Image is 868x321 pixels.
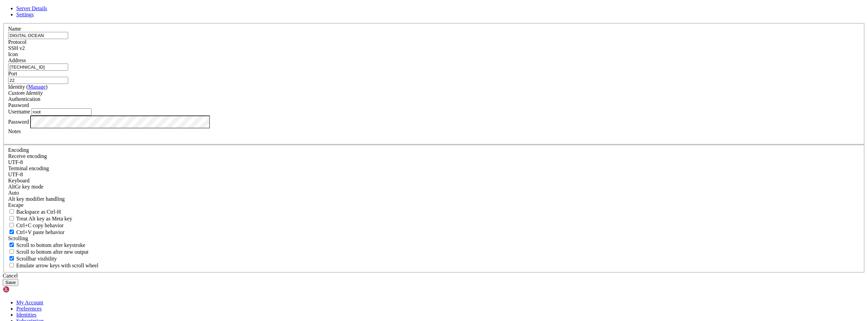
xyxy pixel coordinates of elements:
span: Backspace as Ctrl-H [16,209,61,215]
div: Auto [8,190,860,196]
span: Auto [8,190,19,196]
span: Scrollbar visibility [16,256,57,262]
div: SSH v2 [8,45,860,51]
label: The vertical scrollbar mode. [8,256,57,262]
input: Treat Alt key as Meta key [9,216,14,220]
div: Cancel [3,273,865,279]
label: Ctrl+V pastes if true, sends ^V to host if false. Ctrl+Shift+V sends ^V to host if true, pastes i... [8,229,64,235]
span: Emulate arrow keys with scroll wheel [16,263,98,268]
label: Ctrl-C copies if true, send ^C to host if false. Ctrl-Shift-C sends ^C to host if true, copies if... [8,222,64,228]
label: When using the alternative screen buffer, and DECCKM (Application Cursor Keys) is active, mouse w... [8,263,98,268]
label: Whether to scroll to the bottom on any keystroke. [8,242,85,248]
span: SSH v2 [8,45,25,51]
div: Escape [8,202,860,208]
x-row: 16 additional security updates can be applied with ESM Apps. [3,101,780,107]
x-row: Access denied [3,14,780,20]
label: Port [8,71,17,76]
span: Ctrl+V paste behavior [16,229,64,235]
x-row: New release '24.04.3 LTS' available. [3,118,780,124]
input: Port Number [8,77,68,84]
label: Username [8,109,30,114]
label: Set the expected encoding for data received from the host. If the encodings do not match, visual ... [8,184,43,190]
span: Scroll to bottom after keystroke [16,242,85,248]
input: Login Username [32,108,92,115]
x-row: Expanded Security Maintenance for Applications is not enabled. [3,78,780,84]
label: Protocol [8,39,26,45]
span: ( ) [26,84,47,90]
i: Custom Identity [8,90,43,96]
label: Controls how the Alt key is handled. Escape: Send an ESC prefix. 8-Bit: Add 128 to the typed char... [8,196,65,202]
input: Host Name or IP [8,64,68,71]
span: Scroll to bottom after new output [16,249,88,255]
div: Password [8,102,860,108]
input: Ctrl+C copy behavior [9,223,14,227]
label: Password [8,119,29,124]
x-row: * Management: [URL][DOMAIN_NAME] [3,20,780,26]
label: Encoding [8,147,29,153]
span: UTF-8 [8,159,23,165]
x-row: Swap usage: 0% IPv4 address for eth0: [TECHNICAL_ID] [3,66,780,72]
a: Identities [16,312,37,318]
input: Backspace as Ctrl-H [9,209,14,214]
input: Emulate arrow keys with scroll wheel [9,263,14,267]
x-row: FATAL ERROR: Remote side unexpectedly closed network connection [3,153,780,159]
input: Scroll to bottom after new output [9,249,14,254]
img: Shellngn [3,286,42,293]
x-row: Access denied [3,3,780,8]
x-row: 0 updates can be applied immediately. [3,89,780,95]
x-row: Last login: [DATE] from [TECHNICAL_ID] [3,141,780,147]
label: Scrolling [8,235,28,241]
x-row: Welcome to Ubuntu 22.04.5 LTS (GNU/Linux 5.15.0-157-generic x86_64) [3,3,780,8]
input: Scrollbar visibility [9,256,14,261]
x-row: Memory usage: 14% IPv4 address for eth0: [TECHNICAL_ID] [3,60,780,66]
label: If true, the backspace should send BS ('\x08', aka ^H). Otherwise the backspace key should send '... [8,209,61,215]
x-row: System load: 0.2 Processes: 142 [3,49,780,55]
x-row: Learn more about enabling ESM Apps service at [URL][DOMAIN_NAME] [3,107,780,112]
button: Save [3,279,18,286]
span: UTF-8 [8,172,23,177]
input: Ctrl+V paste behavior [9,230,14,234]
div: UTF-8 [8,159,860,165]
label: Set the expected encoding for data received from the host. If the encodings do not match, visual ... [8,153,47,159]
span: Treat Alt key as Meta key [16,216,72,221]
a: Preferences [16,306,42,311]
div: (0, 27) [3,159,5,164]
x-row: * Documentation: [URL][DOMAIN_NAME] [3,14,780,20]
label: Scroll to bottom after new output. [8,249,88,255]
div: UTF-8 [8,172,860,178]
label: Notes [8,128,21,134]
x-row: * Support: [URL][DOMAIN_NAME] [3,26,780,32]
x-row: root@[TECHNICAL_ID]'s password: [3,8,780,14]
x-row: Run 'do-release-upgrade' to upgrade to it. [3,124,780,130]
x-row: System information as of [DATE] 10:12:14 -03 2025 [3,37,780,43]
label: Identity [8,84,47,90]
label: Name [8,26,21,32]
a: Server Details [16,5,47,11]
div: Custom Identity [8,90,860,96]
span: Ctrl+C copy behavior [16,222,64,228]
span: Escape [8,202,23,208]
x-row: root@[TECHNICAL_ID]'s password: [3,20,780,26]
label: The default terminal encoding. ISO-2022 enables character map translations (like graphics maps). ... [8,165,49,171]
x-row: Usage of /: 6.2% of 154.88GB Users logged in: 0 [3,55,780,60]
a: My Account [16,300,43,305]
label: Whether the Alt key acts as a Meta key or as a distinct Alt key. [8,216,72,221]
input: Scroll to bottom after keystroke [9,243,14,247]
a: Settings [16,12,34,17]
label: Authentication [8,96,40,102]
label: Address [8,57,26,63]
label: Keyboard [8,178,29,183]
label: Icon [8,51,18,57]
a: Manage [28,84,46,90]
span: Password [8,102,29,108]
div: (33, 3) [97,20,100,26]
input: Server Name [8,32,68,39]
x-row: root@ubuntu-s-2vcpu-8gb-160gb-intel-sfo2-01:~# shutdown -r now [3,147,780,153]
